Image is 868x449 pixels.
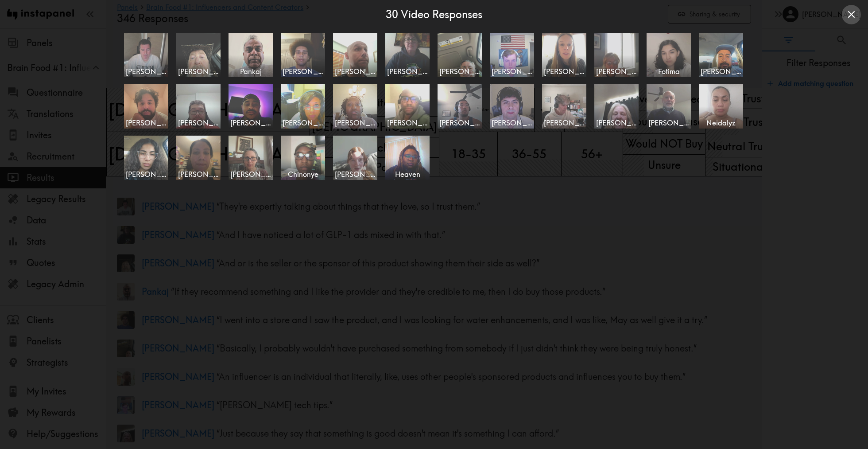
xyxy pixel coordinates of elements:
[594,33,639,77] a: [PERSON_NAME]
[229,84,274,129] a: [PERSON_NAME]
[126,66,167,76] span: [PERSON_NAME]
[126,169,167,179] span: [PERSON_NAME]
[335,66,376,76] span: [PERSON_NAME]
[648,66,689,76] span: Fotima
[281,84,326,129] a: [PERSON_NAME]
[490,84,535,129] a: [PERSON_NAME]
[333,84,378,129] a: [PERSON_NAME]
[387,66,428,76] span: [PERSON_NAME]
[230,66,271,76] span: Pankaj
[124,136,169,180] a: [PERSON_NAME]
[842,5,861,24] button: Close expanded view
[438,33,483,77] a: [PERSON_NAME]
[229,136,274,180] a: [PERSON_NAME]
[385,33,430,77] a: [PERSON_NAME]
[230,118,271,128] span: [PERSON_NAME]
[281,33,326,77] a: [PERSON_NAME]
[439,118,480,128] span: [PERSON_NAME]
[283,66,323,76] span: [PERSON_NAME]
[596,66,637,76] span: [PERSON_NAME]
[178,66,219,76] span: [PERSON_NAME]
[387,169,428,179] span: Heaven
[594,84,639,129] a: [PERSON_NAME]
[647,84,692,129] a: [PERSON_NAME]
[176,84,221,129] a: [PERSON_NAME]
[385,84,430,129] a: [PERSON_NAME]
[701,66,741,76] span: [PERSON_NAME]
[699,33,744,77] a: [PERSON_NAME]
[335,118,376,128] span: [PERSON_NAME]
[230,169,271,179] span: [PERSON_NAME]
[439,66,480,76] span: [PERSON_NAME]
[178,169,219,179] span: [PERSON_NAME]
[283,169,323,179] span: Chinonye
[229,33,274,77] a: Pankaj
[492,118,532,128] span: [PERSON_NAME]
[335,169,376,179] span: [PERSON_NAME]
[124,84,169,129] a: [PERSON_NAME]
[544,66,585,76] span: [PERSON_NAME]
[385,136,430,180] a: Heaven
[648,118,689,128] span: [PERSON_NAME]
[176,136,221,180] a: [PERSON_NAME]
[542,84,587,129] a: [PERSON_NAME]
[176,33,221,77] a: [PERSON_NAME]
[126,118,167,128] span: [PERSON_NAME]
[596,118,637,128] span: [PERSON_NAME]
[178,118,219,128] span: [PERSON_NAME]
[438,84,483,129] a: [PERSON_NAME]
[490,33,535,77] a: [PERSON_NAME]
[701,118,741,128] span: Neidalyz
[283,118,323,128] span: [PERSON_NAME]
[492,66,532,76] span: [PERSON_NAME]
[544,118,585,128] span: [PERSON_NAME]
[699,84,744,129] a: Neidalyz
[647,33,692,77] a: Fotima
[542,33,587,77] a: [PERSON_NAME]
[333,136,378,180] a: [PERSON_NAME]
[333,33,378,77] a: [PERSON_NAME]
[124,33,169,77] a: [PERSON_NAME]
[281,136,326,180] a: Chinonye
[386,7,482,22] h4: 30 Video Responses
[387,118,428,128] span: [PERSON_NAME]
